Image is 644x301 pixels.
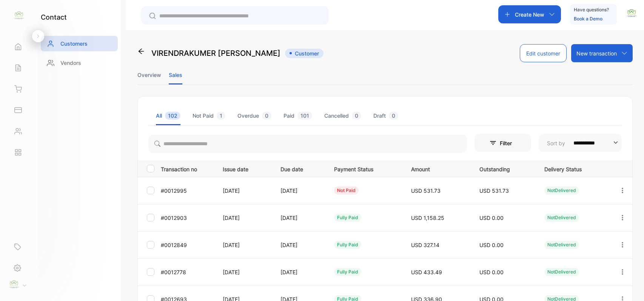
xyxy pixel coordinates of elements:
li: Cancelled [324,106,361,125]
div: NotDelivered [544,213,579,222]
span: USD 1,158.25 [411,215,444,221]
button: avatar [626,5,637,23]
li: Draft [373,106,398,125]
p: [DATE] [223,187,265,195]
p: VIRENDRAKUMER [PERSON_NAME] [151,48,280,59]
p: Transaction no [161,164,213,173]
img: profile [8,279,20,290]
button: Edit customer [520,44,567,62]
div: NotDelivered [544,241,579,249]
p: Vendors [60,59,81,67]
p: Create New [515,11,544,18]
p: [DATE] [280,241,319,249]
img: avatar [626,8,637,19]
li: Overdue [237,106,271,125]
p: [DATE] [223,241,265,249]
p: New transaction [576,49,617,57]
span: USD 433.49 [411,269,442,275]
li: All [156,106,180,125]
img: logo [13,10,25,21]
p: [DATE] [280,268,319,276]
h1: contact [41,12,67,22]
p: #0012903 [161,214,213,222]
span: Customer [285,49,324,58]
a: Vendors [41,55,118,71]
div: NotDelivered [544,186,579,195]
p: [DATE] [223,268,265,276]
a: Customers [41,36,118,51]
span: USD 531.73 [479,187,509,194]
li: Sales [169,65,182,84]
p: Issue date [223,164,265,173]
p: #0012778 [161,268,213,276]
li: Not Paid [193,106,225,125]
span: 0 [262,112,271,120]
span: USD 0.00 [479,215,504,221]
a: Book a Demo [574,16,602,21]
div: fully paid [334,241,361,249]
span: USD 0.00 [479,269,504,275]
div: not paid [334,186,359,195]
p: [DATE] [280,187,319,195]
span: 101 [297,112,312,120]
p: Sort by [547,139,565,147]
li: Overview [137,65,161,84]
p: Payment Status [334,164,396,173]
span: USD 0.00 [479,242,504,248]
div: fully paid [334,268,361,276]
p: [DATE] [223,214,265,222]
p: [DATE] [280,214,319,222]
p: Outstanding [479,164,529,173]
div: NotDelivered [544,268,579,276]
div: fully paid [334,213,361,222]
p: Have questions? [574,6,609,14]
p: Customers [60,40,88,48]
span: 102 [165,112,180,120]
button: Sort by [539,134,622,152]
p: #0012849 [161,241,213,249]
button: Create New [498,5,561,23]
span: 0 [352,112,361,120]
p: Amount [411,164,464,173]
span: 1 [217,112,225,120]
iframe: LiveChat chat widget [612,269,644,301]
p: Due date [280,164,319,173]
span: USD 531.73 [411,187,441,194]
p: Delivery Status [544,164,603,173]
span: 0 [389,112,398,120]
li: Paid [283,106,312,125]
span: USD 327.14 [411,242,439,248]
p: #0012995 [161,187,213,195]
